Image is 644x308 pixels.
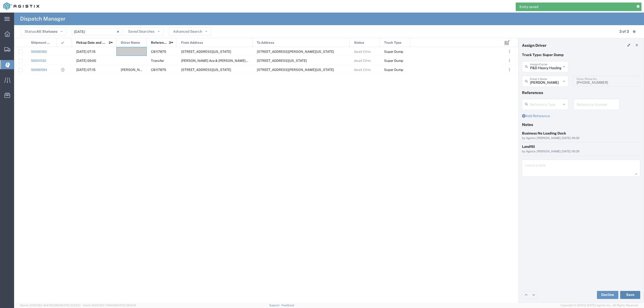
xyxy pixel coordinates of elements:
span: De Wolf Ave & E. Donner Ave, Clovis, California, United States [181,59,296,63]
span: From Address [181,38,203,47]
button: Save [620,291,640,299]
button: ... [506,66,513,73]
a: 56686584 [31,68,47,72]
span: To Address [257,38,274,47]
span: Truck Type [384,38,401,47]
span: 09/03/2025, 09:00 [76,59,96,63]
span: Reference [151,38,167,47]
button: Advanced Search [169,27,211,35]
span: Await Cfrm. [354,59,371,63]
button: Saved Searches [124,27,164,35]
div: 3 of 3 [619,29,629,34]
div: Landfill [522,144,640,149]
span: CB117875 [151,68,166,72]
span: 09/03/2025, 07:15 [76,68,95,72]
span: Super Dump [384,50,403,54]
span: . . . [509,58,510,64]
span: [DATE] 10:23:21 [61,304,80,307]
span: . . . [509,67,510,73]
span: 780 Diamond Ave, Red Bluff, California, 96080, United States [181,50,231,54]
img: logo [4,3,39,10]
span: Super Dump [384,59,403,63]
span: Server: 2025.18.0-4e47823f9d1 [20,304,80,307]
span: Super Dump [384,68,403,72]
span: Client: 2025.18.0-7346316 [83,304,136,307]
a: Add Reference [522,114,550,118]
p: Truck Type: Super Dump [522,52,640,58]
a: Edit previous row [522,291,530,299]
span: 308 W Alluvial Ave, Clovis, California, 93611, United States [257,59,307,63]
button: ... [506,57,513,64]
h4: References [522,90,640,95]
span: 18703 Cambridge Rd, Anderson, California, 96007, United States [257,50,334,54]
span: All Statuses [36,29,57,33]
span: 18703 Cambridge Rd, Anderson, California, 96007, United States [257,68,334,72]
span: CB117875 [151,50,166,54]
div: by Agistix [PERSON_NAME] [DATE] 09:39 [522,136,640,141]
a: 56691530 [31,59,46,63]
button: ... [506,48,513,55]
div: by Agistix [PERSON_NAME] [DATE] 09:39 [522,149,640,154]
span: . . . [509,49,510,55]
a: Edit next row [530,291,537,299]
span: Pickup Date and Time [76,38,107,47]
a: Feedback [281,304,294,307]
h4: Assign Driver [522,43,546,48]
button: Status:All Statuses [20,27,66,35]
span: 09/03/2025, 07:15 [76,50,95,54]
button: Decline [597,291,618,299]
span: Copyright © [DATE]-[DATE] Agistix Inc., All Rights Reserved [560,303,638,307]
span: Danelle Schlinger [121,68,148,72]
span: Entry saved [519,4,538,10]
span: [DATE] 08:10:16 [116,304,136,307]
a: Support [269,304,282,307]
span: Await Cfrm. [354,68,371,72]
span: 2 [109,38,111,47]
span: Await Cfrm. [354,50,371,54]
a: 56686580 [31,50,47,54]
span: Transfer [151,59,164,63]
span: Driver Name [121,38,140,47]
span: Status [354,38,364,47]
div: Business No Loading Dock [522,131,640,136]
h4: Notes [522,122,640,127]
h4: Dispatch Manager [20,13,65,25]
span: Shipment No. [31,38,51,47]
span: 780 Diamond Ave, Red Bluff, California, 96080, United States [181,68,231,72]
span: 3 [169,38,171,47]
